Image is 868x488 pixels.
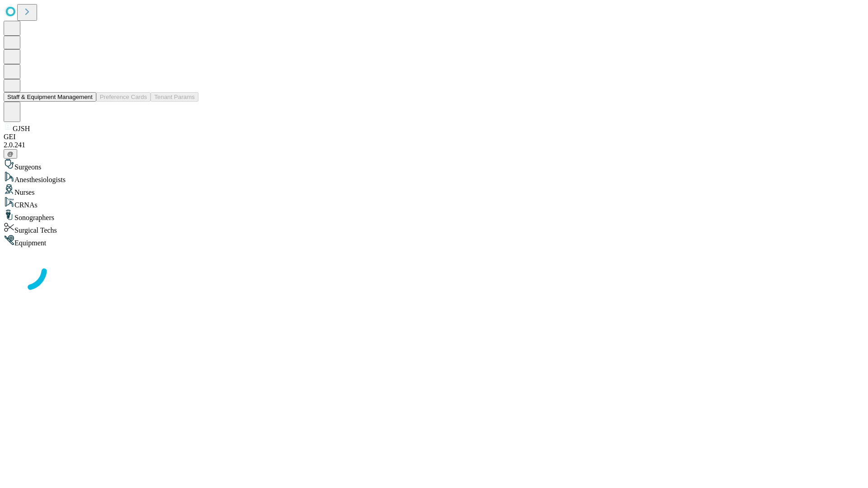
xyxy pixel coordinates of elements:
[4,235,864,247] div: Equipment
[4,149,17,159] button: @
[4,171,864,184] div: Anesthesiologists
[4,159,864,171] div: Surgeons
[4,92,96,102] button: Staff & Equipment Management
[4,197,864,209] div: CRNAs
[4,141,864,149] div: 2.0.241
[96,92,151,102] button: Preference Cards
[4,209,864,222] div: Sonographers
[151,92,198,102] button: Tenant Params
[4,133,864,141] div: GEI
[7,150,14,157] span: @
[4,184,864,197] div: Nurses
[13,125,30,132] span: GJSH
[4,222,864,235] div: Surgical Techs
